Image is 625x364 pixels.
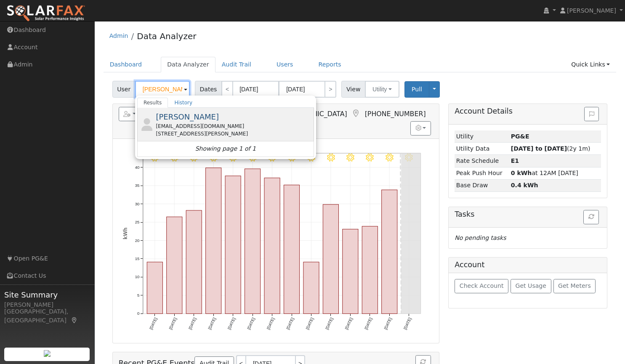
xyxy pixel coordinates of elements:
[511,145,590,152] span: (2y 1m)
[168,98,199,108] a: History
[195,144,256,153] i: Showing page 1 of 1
[264,178,280,314] rect: onclick=""
[137,98,168,108] a: Results
[583,210,599,224] button: Refresh
[455,130,509,143] td: Utility
[460,282,504,289] span: Check Account
[324,317,334,330] text: [DATE]
[135,256,139,261] text: 15
[135,275,139,279] text: 10
[268,154,276,162] i: 8/24 - Clear
[135,165,139,170] text: 40
[210,154,218,162] i: 8/21 - MostlyClear
[516,282,546,289] span: Get Usage
[455,179,509,191] td: Base Draw
[511,279,551,293] button: Get Usage
[382,190,397,314] rect: onclick=""
[109,32,128,39] a: Admin
[303,262,319,314] rect: onclick=""
[149,317,158,330] text: [DATE]
[365,81,399,98] button: Utility
[227,317,237,330] text: [DATE]
[285,317,295,330] text: [DATE]
[412,86,422,93] span: Pull
[362,226,378,314] rect: onclick=""
[221,81,233,98] a: <
[565,57,616,72] a: Quick Links
[137,293,139,298] text: 5
[266,317,275,330] text: [DATE]
[215,57,258,72] a: Audit Trail
[553,279,596,293] button: Get Meters
[245,169,260,314] rect: onclick=""
[455,107,601,116] h5: Account Details
[386,154,394,162] i: 8/30 - Clear
[137,31,196,41] a: Data Analyzer
[135,220,139,224] text: 25
[455,143,509,155] td: Utility Data
[135,238,139,243] text: 20
[404,81,429,98] button: Pull
[190,154,198,162] i: 8/20 - Clear
[511,182,538,189] strong: 0.4 kWh
[584,107,599,121] button: Issue History
[186,210,202,314] rect: onclick=""
[135,202,139,206] text: 30
[366,154,374,162] i: 8/29 - Clear
[455,234,506,241] i: No pending tasks
[4,300,90,309] div: [PERSON_NAME]
[509,167,601,179] td: at 12AM [DATE]
[305,317,314,330] text: [DATE]
[455,279,508,293] button: Check Account
[403,317,412,330] text: [DATE]
[195,81,222,98] span: Dates
[156,122,312,130] div: [EMAIL_ADDRESS][DOMAIN_NAME]
[4,307,90,325] div: [GEOGRAPHIC_DATA], [GEOGRAPHIC_DATA]
[167,217,182,314] rect: onclick=""
[307,154,315,162] i: 8/26 - Clear
[147,262,162,314] rect: onclick=""
[249,154,257,162] i: 8/23 - Clear
[343,229,358,314] rect: onclick=""
[270,57,300,72] a: Users
[341,81,365,98] span: View
[156,130,312,138] div: [STREET_ADDRESS][PERSON_NAME]
[44,350,51,357] img: retrieve
[151,154,159,162] i: 8/18 - Clear
[511,133,529,140] strong: ID: 17238132, authorized: 08/29/25
[246,317,256,330] text: [DATE]
[288,154,296,162] i: 8/25 - Clear
[137,311,139,316] text: 0
[168,317,178,330] text: [DATE]
[4,289,90,300] span: Site Summary
[71,317,78,324] a: Map
[188,317,197,330] text: [DATE]
[324,81,336,98] a: >
[455,167,509,179] td: Peak Push Hour
[383,317,393,330] text: [DATE]
[161,57,215,72] a: Data Analyzer
[344,317,354,330] text: [DATE]
[225,176,241,314] rect: onclick=""
[249,110,347,118] span: Rocklin, [GEOGRAPHIC_DATA]
[156,112,219,121] span: [PERSON_NAME]
[346,154,354,162] i: 8/28 - Clear
[365,110,426,118] span: [PHONE_NUMBER]
[455,155,509,167] td: Rate Schedule
[455,210,601,219] h5: Tasks
[511,170,532,176] strong: 0 kWh
[135,183,139,188] text: 35
[170,154,178,162] i: 8/19 - Clear
[122,227,128,239] text: kWh
[567,7,616,14] span: [PERSON_NAME]
[351,109,361,118] a: Map
[327,154,335,162] i: 8/27 - Clear
[112,81,136,98] span: User
[284,185,299,314] rect: onclick=""
[205,168,221,314] rect: onclick=""
[229,154,237,162] i: 8/22 - MostlyClear
[455,260,484,269] h5: Account
[312,57,348,72] a: Reports
[207,317,217,330] text: [DATE]
[323,205,338,314] rect: onclick=""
